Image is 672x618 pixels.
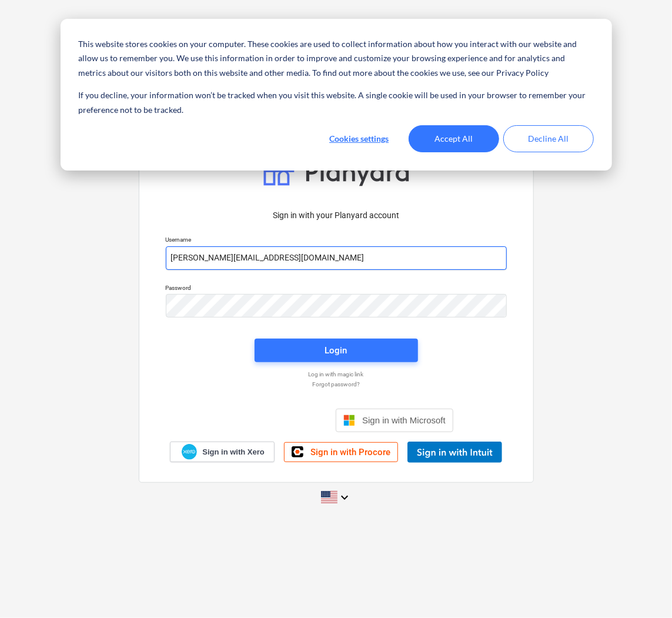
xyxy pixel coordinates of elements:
a: Sign in with Procore [284,442,398,462]
button: Decline All [503,125,594,152]
img: Xero logo [182,444,197,460]
a: Forgot password? [160,380,513,388]
p: Username [166,236,507,246]
span: Sign in with Xero [202,447,264,457]
iframe: Sign in with Google Button [213,407,332,433]
span: Sign in with Microsoft [362,415,446,425]
a: Sign in with Xero [170,442,275,462]
p: Password [166,284,507,294]
img: Microsoft logo [343,415,355,426]
p: Sign in with your Planyard account [166,209,507,222]
i: keyboard_arrow_down [337,490,352,505]
p: If you decline, your information won’t be tracked when you visit this website. A single cookie wi... [78,88,593,117]
a: Log in with magic link [160,370,513,378]
button: Accept All [409,125,499,152]
button: Login [255,339,418,362]
p: This website stores cookies on your computer. These cookies are used to collect information about... [78,37,593,81]
div: Cookie banner [61,19,612,171]
button: Cookies settings [314,125,404,152]
input: Username [166,246,507,270]
span: Sign in with Procore [310,447,390,457]
iframe: Chat Widget [613,562,672,618]
div: Login [325,343,347,358]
